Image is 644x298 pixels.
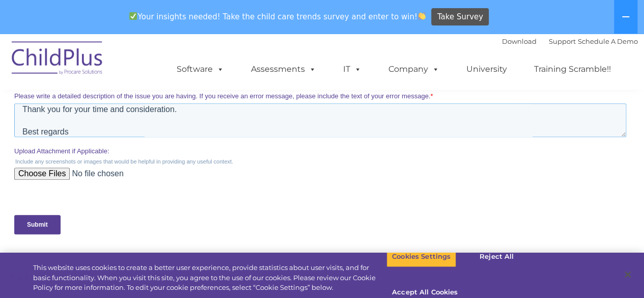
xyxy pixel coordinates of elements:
button: Cookies Settings [386,246,456,267]
button: Reject All [465,246,528,267]
span: Last name [308,59,339,67]
div: This website uses cookies to create a better user experience, provide statistics about user visit... [33,263,386,293]
span: Take Survey [437,8,483,26]
a: Schedule A Demo [578,37,638,45]
img: 👏 [418,12,426,20]
button: Close [617,263,639,286]
span: Your insights needed! Take the child care trends survey and enter to win! [125,7,430,26]
a: Take Survey [431,8,489,26]
a: Support [549,37,576,45]
font: | [502,37,638,45]
span: Phone number [308,101,351,109]
img: ✅ [129,12,137,20]
a: Download [502,37,537,45]
a: Company [378,59,450,79]
a: Assessments [241,59,326,79]
img: ChildPlus by Procare Solutions [7,34,108,85]
a: Training Scramble!! [524,59,621,79]
a: Software [166,59,234,79]
a: IT [333,59,372,79]
a: University [456,59,517,79]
